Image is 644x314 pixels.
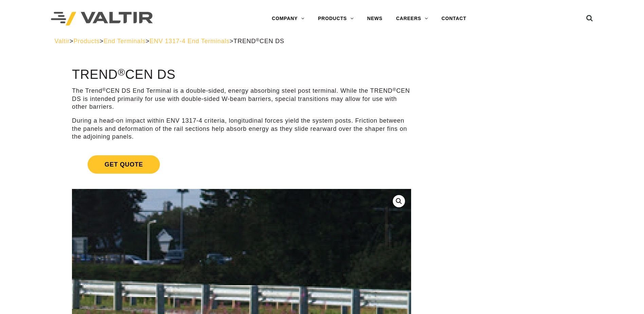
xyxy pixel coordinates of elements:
a: Get Quote [72,147,411,182]
div: > > > > [55,37,590,45]
span: TREND CEN DS [234,38,284,45]
a: End Terminals [104,38,146,45]
sup: ® [118,67,125,77]
h1: TREND CEN DS [72,68,411,82]
p: The Trend CEN DS End Terminal is a double-sided, energy absorbing steel post terminal. While the ... [72,87,411,111]
p: During a head-on impact within ENV 1317-4 criteria, longitudinal forces yield the system posts. F... [72,117,411,141]
span: Get Quote [88,155,160,174]
a: Valtir [55,38,70,45]
a: NEWS [361,12,389,25]
a: PRODUCTS [311,12,361,25]
a: COMPANY [265,12,311,25]
sup: ® [256,37,260,42]
img: Valtir [51,12,153,26]
a: ENV 1317-4 End Terminals [150,38,230,45]
a: Products [73,38,99,45]
sup: ® [102,87,106,92]
sup: ® [392,87,396,92]
a: CONTACT [435,12,473,25]
a: CAREERS [389,12,435,25]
